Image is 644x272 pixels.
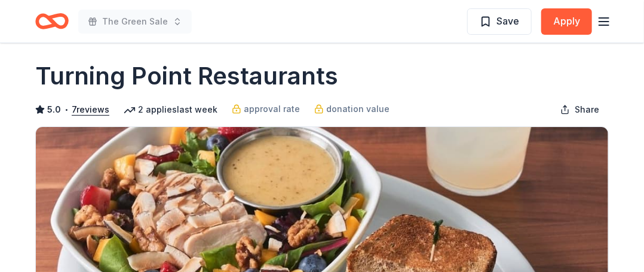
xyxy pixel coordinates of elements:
[244,102,300,116] span: approval rate
[232,102,300,116] a: approval rate
[575,102,599,117] span: Share
[314,102,390,116] a: donation value
[47,102,61,117] span: 5.0
[124,102,217,117] div: 2 applies last week
[326,102,390,116] span: donation value
[35,59,338,93] h1: Turning Point Restaurants
[65,105,69,114] span: •
[72,102,109,117] button: 7reviews
[467,8,532,35] button: Save
[102,14,168,29] span: The Green Sale
[551,98,609,122] button: Share
[541,8,592,35] button: Apply
[496,13,519,29] span: Save
[35,7,69,35] a: Home
[78,10,192,34] button: The Green Sale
